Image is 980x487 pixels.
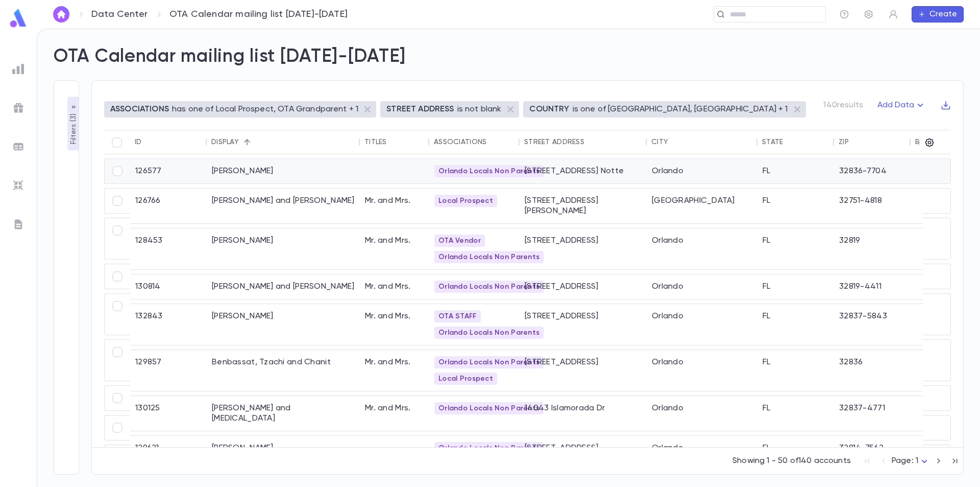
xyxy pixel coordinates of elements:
[434,197,497,205] span: Local Prospect
[912,6,964,22] button: Create
[130,436,207,471] div: 129621
[434,237,485,245] span: OTA Vendor
[239,134,255,150] button: Sort
[757,350,834,391] div: FL
[434,358,544,366] span: Orlando Locals Non Parents
[834,436,911,471] div: 32814-7562
[457,104,502,114] p: is not blank
[364,138,387,146] div: Titles
[520,159,647,183] div: [STREET_ADDRESS] Notte
[12,141,24,153] img: batches_grey.339ca447c9d9533ef1741baa751efc33.svg
[380,101,519,118] div: STREET ADDRESSis not blank
[849,134,865,150] button: Sort
[647,436,757,471] div: Orlando
[757,436,834,471] div: FL
[360,274,429,299] div: Mr. and Mrs.
[573,104,788,114] p: is one of [GEOGRAPHIC_DATA], [GEOGRAPHIC_DATA] + 1
[207,228,360,269] div: [PERSON_NAME]
[647,159,757,183] div: Orlando
[757,304,834,345] div: FL
[130,274,207,299] div: 130814
[67,97,80,151] button: Filters (3)
[520,189,647,223] div: [STREET_ADDRESS][PERSON_NAME]
[834,350,911,391] div: 32836
[434,404,544,412] span: Orlando Locals Non Parents
[520,396,647,431] div: 14043 Islamorada Dr
[104,101,376,118] div: ASSOCIATIONShas one of Local Prospect, OTA Grandparent + 1
[360,189,429,223] div: Mr. and Mrs.
[523,101,805,118] div: COUNTRYis one of [GEOGRAPHIC_DATA], [GEOGRAPHIC_DATA] + 1
[135,138,142,146] div: ID
[12,102,24,114] img: campaigns_grey.99e729a5f7ee94e3726e6486bddda8f1.svg
[647,396,757,431] div: Orlando
[647,274,757,299] div: Orlando
[584,134,601,150] button: Sort
[172,104,358,114] p: has one of Local Prospect, OTA Grandparent + 1
[520,436,647,471] div: [STREET_ADDRESS][PERSON_NAME]
[130,350,207,391] div: 129857
[757,189,834,223] div: FL
[207,350,360,391] div: Benbassat, Tzachi and Chanit
[8,8,29,28] img: logo
[434,329,544,337] span: Orlando Locals Non Parents
[839,138,849,146] div: Zip
[732,456,851,466] p: Showing 1 - 50 of 140 accounts
[647,189,757,223] div: [GEOGRAPHIC_DATA]
[207,189,360,223] div: [PERSON_NAME] and [PERSON_NAME]
[520,350,647,391] div: [STREET_ADDRESS]
[110,104,169,114] p: ASSOCIATIONS
[647,350,757,391] div: Orlando
[834,274,911,299] div: 32819-4411
[12,179,24,192] img: imports_grey.530a8a0e642e233f2baf0ef88e8c9fcb.svg
[130,304,207,345] div: 132843
[211,138,239,146] div: Display
[130,396,207,431] div: 130125
[169,9,348,20] p: OTA Calendar mailing list [DATE]-[DATE]
[834,159,911,183] div: 32836-7704
[130,189,207,223] div: 126766
[360,396,429,431] div: Mr. and Mrs.
[142,134,158,150] button: Sort
[823,100,863,110] p: 140 results
[207,159,360,183] div: [PERSON_NAME]
[834,228,911,269] div: 32819
[757,396,834,431] div: FL
[434,138,486,146] div: Associations
[207,396,360,431] div: [PERSON_NAME] and [MEDICAL_DATA]
[434,444,544,452] span: Orlando Locals Non Parents
[892,453,930,469] div: Page: 1
[524,138,584,146] div: Street Address
[130,159,207,183] div: 126577
[12,63,24,75] img: reports_grey.c525e4749d1bce6a11f5fe2a8de1b229.svg
[434,167,544,175] span: Orlando Locals Non Parents
[434,253,544,261] span: Orlando Locals Non Parents
[529,104,569,114] p: COUNTRY
[647,228,757,269] div: Orlando
[360,350,429,391] div: Mr. and Mrs.
[434,312,481,320] span: OTA STAFF
[834,304,911,345] div: 32837-5843
[54,45,406,68] h2: OTA Calendar mailing list [DATE]-[DATE]
[757,274,834,299] div: FL
[757,228,834,269] div: FL
[783,134,799,150] button: Sort
[207,436,360,471] div: [PERSON_NAME]
[871,97,933,113] button: Add Data
[520,304,647,345] div: [STREET_ADDRESS]
[434,375,497,383] span: Local Prospect
[360,304,429,345] div: Mr. and Mrs.
[647,304,757,345] div: Orlando
[386,104,454,114] p: STREET ADDRESS
[434,283,544,291] span: Orlando Locals Non Parents
[207,304,360,345] div: [PERSON_NAME]
[762,138,783,146] div: State
[360,228,429,269] div: Mr. and Mrs.
[668,134,684,150] button: Sort
[91,9,148,20] a: Data Center
[55,10,67,18] img: home_white.a664292cf8c1dea59945f0da9f25487c.svg
[757,159,834,183] div: FL
[207,274,360,299] div: [PERSON_NAME] and [PERSON_NAME]
[68,111,79,145] p: Filters ( 3 )
[892,457,918,465] span: Page: 1
[651,138,668,146] div: City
